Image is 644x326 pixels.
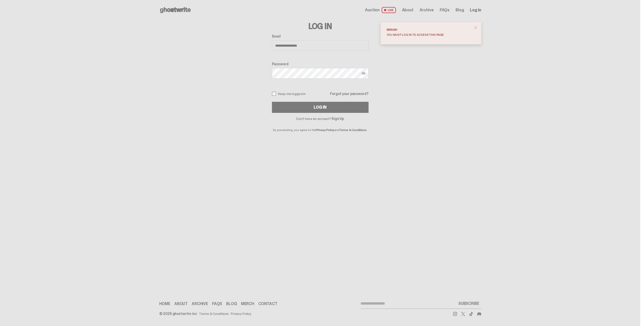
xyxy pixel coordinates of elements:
span: Auction [365,8,380,12]
a: Privacy Policy [316,128,334,132]
a: Sign Up [332,116,344,121]
label: Password [272,62,369,66]
div: Log In [314,105,326,109]
a: About [174,302,188,306]
a: Privacy Policy [231,312,251,315]
button: Log In [272,102,369,113]
a: Terms & Conditions [339,128,367,132]
a: Merch [241,302,254,306]
a: FAQs [440,8,450,12]
a: Forgot your password? [330,92,368,95]
a: Archive [192,302,208,306]
a: Blog [456,8,464,12]
a: About [402,8,414,12]
label: Keep me logged in [272,92,306,96]
a: Log in [470,8,481,12]
p: By proceeding, you agree to the and . [272,120,369,132]
a: Archive [420,8,434,12]
div: You must log in to access this page. [387,33,471,36]
a: Contact [258,302,277,306]
a: Terms & Conditions [199,312,229,315]
input: Keep me logged in [272,92,276,96]
a: Blog [226,302,237,306]
button: close [471,23,480,32]
a: FAQs [212,302,222,306]
span: LIVE [382,7,396,13]
h3: Log In [272,22,369,30]
label: Email [272,34,369,38]
a: Home [159,302,170,306]
button: SUBSCRIBE [456,299,481,309]
p: Don't have an account? [272,117,369,120]
a: Auction LIVE [365,7,396,13]
div: Error! [387,28,471,31]
div: © 2025 ghostwrite inc [159,312,197,315]
img: Show password [361,71,366,75]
